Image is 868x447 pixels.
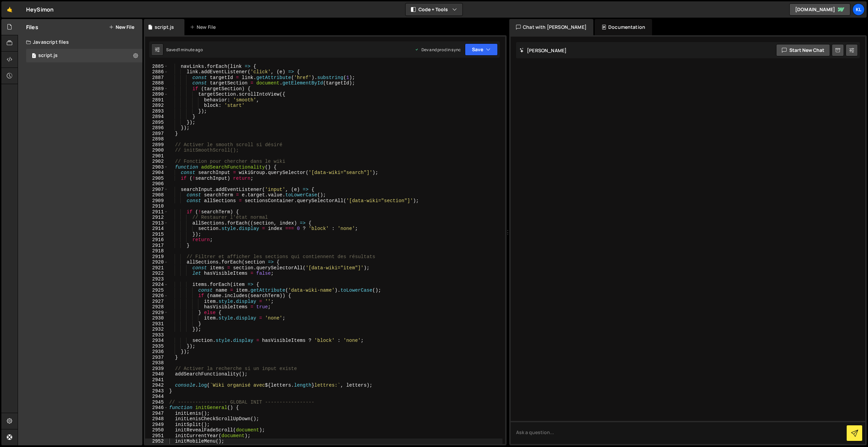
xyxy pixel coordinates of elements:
[145,422,168,428] div: 2949
[145,176,168,181] div: 2905
[519,47,567,54] h2: [PERSON_NAME]
[145,153,168,159] div: 2901
[145,433,168,439] div: 2951
[145,254,168,260] div: 2919
[145,304,168,310] div: 2928
[145,192,168,198] div: 2908
[38,53,58,59] div: script.js
[190,24,218,31] div: New File
[145,198,168,204] div: 2909
[145,371,168,377] div: 2940
[145,69,168,75] div: 2886
[145,299,168,305] div: 2927
[26,5,54,14] div: HeySimon
[789,3,850,16] a: [DOMAIN_NAME]
[145,80,168,86] div: 2888
[145,136,168,142] div: 2898
[145,400,168,405] div: 2945
[145,232,168,237] div: 2915
[145,327,168,332] div: 2932
[145,332,168,338] div: 2933
[145,405,168,411] div: 2946
[145,355,168,361] div: 2937
[26,23,38,31] h2: Files
[145,92,168,97] div: 2890
[852,3,865,16] a: Kl
[145,75,168,81] div: 2887
[145,383,168,388] div: 2942
[145,114,168,120] div: 2894
[166,47,203,53] div: Saved
[145,103,168,109] div: 2892
[145,321,168,327] div: 2931
[145,315,168,321] div: 2930
[145,215,168,220] div: 2912
[18,35,142,49] div: Javascript files
[145,120,168,125] div: 2895
[145,439,168,444] div: 2952
[145,86,168,92] div: 2889
[145,265,168,271] div: 2921
[145,271,168,276] div: 2922
[145,259,168,265] div: 2920
[415,47,461,53] div: Dev and prod in sync
[145,64,168,70] div: 2885
[109,24,134,30] button: New File
[406,3,462,16] button: Code + Tools
[145,338,168,344] div: 2934
[145,276,168,282] div: 2923
[145,344,168,349] div: 2935
[145,310,168,316] div: 2929
[145,282,168,288] div: 2924
[145,360,168,366] div: 2938
[145,237,168,243] div: 2916
[145,142,168,148] div: 2899
[145,203,168,209] div: 2910
[145,220,168,226] div: 2913
[145,288,168,293] div: 2925
[145,388,168,394] div: 2943
[145,148,168,153] div: 2900
[145,109,168,114] div: 2893
[1,1,18,18] a: 🤙
[26,49,142,62] div: 16083/43150.js
[145,293,168,299] div: 2926
[145,377,168,383] div: 2941
[145,170,168,176] div: 2904
[145,349,168,355] div: 2936
[145,411,168,416] div: 2947
[145,131,168,137] div: 2897
[145,164,168,170] div: 2903
[155,24,174,31] div: script.js
[145,187,168,193] div: 2907
[509,19,593,35] div: Chat with [PERSON_NAME]
[465,43,498,56] button: Save
[145,394,168,400] div: 2944
[32,54,36,59] span: 1
[145,125,168,131] div: 2896
[145,97,168,103] div: 2891
[145,248,168,254] div: 2918
[145,366,168,372] div: 2939
[145,159,168,164] div: 2902
[145,209,168,215] div: 2911
[145,226,168,232] div: 2914
[145,427,168,433] div: 2950
[145,181,168,187] div: 2906
[776,44,830,56] button: Start new chat
[145,243,168,249] div: 2917
[178,47,203,53] div: 1 minute ago
[145,416,168,422] div: 2948
[595,19,652,35] div: Documentation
